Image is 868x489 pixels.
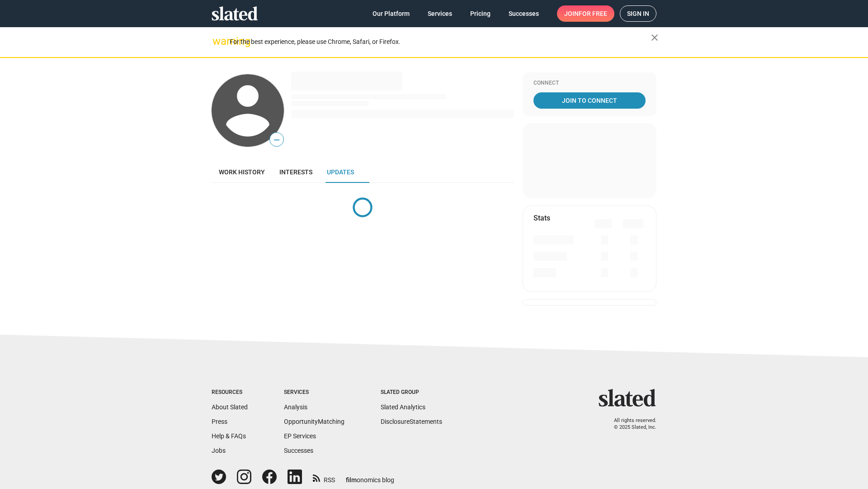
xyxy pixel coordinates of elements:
a: Successes [501,5,546,22]
mat-icon: warning [212,36,223,47]
a: Services [420,5,459,22]
div: Connect [533,80,646,87]
mat-icon: close [649,32,660,43]
div: Resources [212,389,248,396]
a: About Slated [212,403,248,411]
span: Join To Connect [535,92,644,109]
a: Our Platform [365,5,417,22]
p: All rights reserved. © 2025 Slated, Inc. [604,417,656,431]
a: Updates [320,161,361,183]
span: — [270,134,283,146]
div: Slated Group [381,389,442,396]
a: Slated Analytics [381,403,425,411]
span: Join [564,5,607,22]
a: EP Services [284,432,316,440]
a: RSS [313,470,335,484]
span: Pricing [470,5,491,22]
span: Our Platform [373,5,410,22]
span: Work history [219,168,265,176]
a: Analysis [284,403,307,411]
a: Press [212,418,227,425]
a: Help & FAQs [212,432,246,440]
a: OpportunityMatching [284,418,344,425]
span: Sign in [627,6,649,21]
a: Successes [284,447,313,454]
a: Work history [212,161,272,183]
a: Pricing [463,5,498,22]
a: DisclosureStatements [381,418,442,425]
span: film [346,476,357,484]
span: Updates [327,168,354,176]
a: Join To Connect [533,92,646,109]
span: Interests [279,168,312,176]
span: Services [428,5,452,22]
a: Joinfor free [557,5,614,22]
a: Jobs [212,447,226,454]
a: Sign in [620,5,656,22]
mat-card-title: Stats [533,213,550,223]
div: For the best experience, please use Chrome, Safari, or Firefox. [230,36,651,48]
span: for free [579,5,607,22]
div: Services [284,389,344,396]
span: Successes [509,5,539,22]
a: Interests [272,161,320,183]
a: filmonomics blog [346,469,394,484]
